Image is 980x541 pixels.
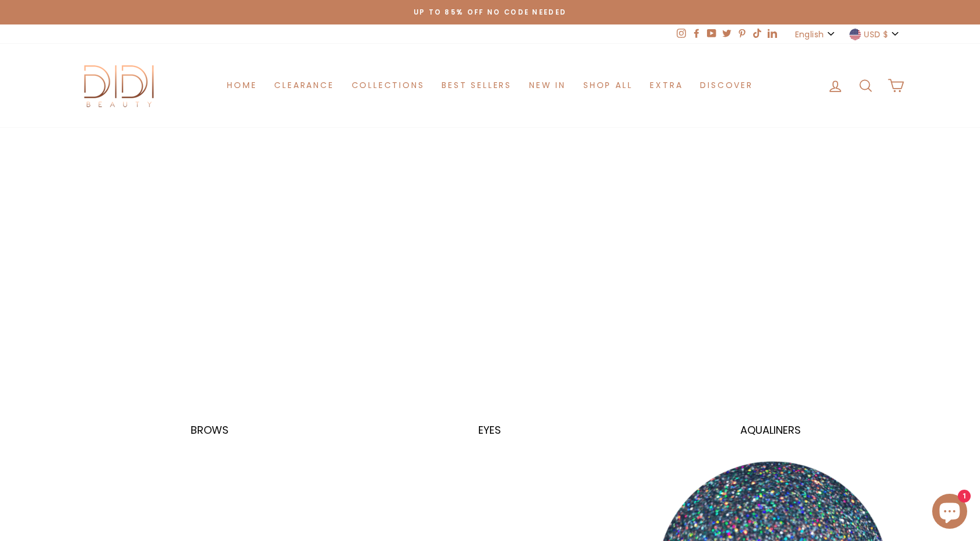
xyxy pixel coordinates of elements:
[265,75,342,96] a: Clearance
[795,28,824,41] span: English
[191,423,229,437] span: BROWS
[218,75,761,96] ul: Primary
[433,75,520,96] a: Best Sellers
[740,423,801,437] span: AQUALINERS
[864,28,888,41] span: USD $
[76,154,344,435] a: BROWS
[478,423,501,437] span: EYES
[356,154,624,435] a: EYES
[691,75,761,96] a: Discover
[218,75,265,96] a: Home
[343,75,433,96] a: Collections
[520,75,575,96] a: New in
[641,75,691,96] a: Extra
[846,24,904,44] button: USD $
[575,75,641,96] a: Shop All
[414,8,567,17] span: Up to 85% off NO CODE NEEDED
[929,494,971,532] inbox-online-store-chat: Shopify online store chat
[76,61,163,110] img: Didi Beauty Co.
[792,24,840,44] button: English
[636,154,904,435] a: AQUALINERS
